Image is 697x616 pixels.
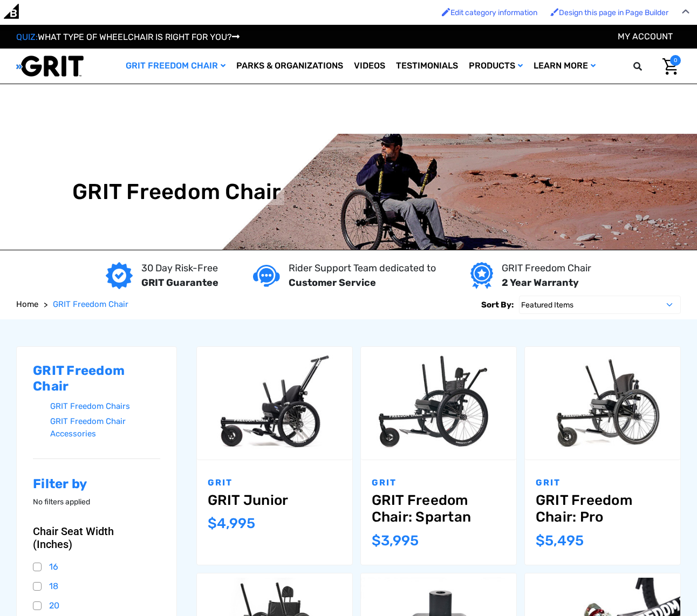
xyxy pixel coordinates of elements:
p: 30 Day Risk-Free [141,261,218,276]
a: GRIT Freedom Chair: Spartan,$3,995.00 [361,347,516,460]
img: Enabled brush for page builder edit. [550,8,559,16]
a: Cart with 0 items [654,55,681,78]
a: GRIT Freedom Chair [53,298,128,311]
img: Close Admin Bar [682,9,689,14]
strong: GRIT Guarantee [141,277,218,289]
img: Customer service [253,265,280,287]
h2: Filter by [33,476,160,492]
a: GRIT Junior,$4,995.00 [208,492,341,509]
a: QUIZ:WHAT TYPE OF WHEELCHAIR IS RIGHT FOR YOU? [16,32,240,42]
a: Testimonials [391,49,463,84]
span: $3,995 [372,532,419,549]
span: Edit category information [450,8,537,17]
a: 20 [33,598,160,614]
a: 16 [33,559,160,575]
span: Home [16,299,38,309]
img: Cart [662,58,678,75]
img: GRIT Freedom Chair: Spartan [361,352,516,455]
p: GRIT [536,476,669,489]
a: Enabled brush for category edit Edit category information [436,3,543,23]
h1: GRIT Freedom Chair [72,179,282,205]
input: Search [638,55,654,78]
span: $4,995 [208,515,255,532]
span: QUIZ: [16,32,38,42]
a: Products [463,49,528,84]
img: Year warranty [470,262,493,289]
a: GRIT Junior,$4,995.00 [197,347,352,460]
img: GRIT Freedom Chair Pro: the Pro model shown including contoured Invacare Matrx seatback, Spinergy... [525,352,680,455]
strong: 2 Year Warranty [502,277,579,289]
span: $5,495 [536,532,584,549]
p: GRIT [372,476,505,489]
a: Learn More [528,49,601,84]
span: Chair Seat Width (Inches) [33,525,152,551]
a: GRIT Freedom Chair: Spartan,$3,995.00 [372,492,505,525]
a: GRIT Freedom Chair: Pro,$5,495.00 [525,347,680,460]
a: Parks & Organizations [231,49,348,84]
img: Enabled brush for category edit [442,8,450,16]
p: Rider Support Team dedicated to [289,261,436,276]
label: Sort By: [481,296,514,314]
h2: GRIT Freedom Chair [33,363,160,394]
p: GRIT Freedom Chair [502,261,591,276]
img: GRIT Guarantee [106,262,133,289]
p: No filters applied [33,496,160,508]
a: GRIT Freedom Chair: Pro,$5,495.00 [536,492,669,525]
strong: Customer Service [289,277,376,289]
a: Home [16,298,38,311]
a: GRIT Freedom Chair Accessories [50,414,160,441]
img: GRIT All-Terrain Wheelchair and Mobility Equipment [16,55,84,77]
button: Chair Seat Width (Inches) [33,525,160,551]
a: Account [618,31,673,42]
span: GRIT Freedom Chair [53,299,128,309]
a: Videos [348,49,391,84]
a: 18 [33,578,160,594]
span: Design this page in Page Builder [559,8,668,17]
span: 0 [670,55,681,66]
p: GRIT [208,476,341,489]
img: GRIT Junior: GRIT Freedom Chair all terrain wheelchair engineered specifically for kids [197,352,352,455]
a: Enabled brush for page builder edit. Design this page in Page Builder [545,3,674,23]
a: GRIT Freedom Chair [120,49,231,84]
a: GRIT Freedom Chairs [50,399,160,414]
